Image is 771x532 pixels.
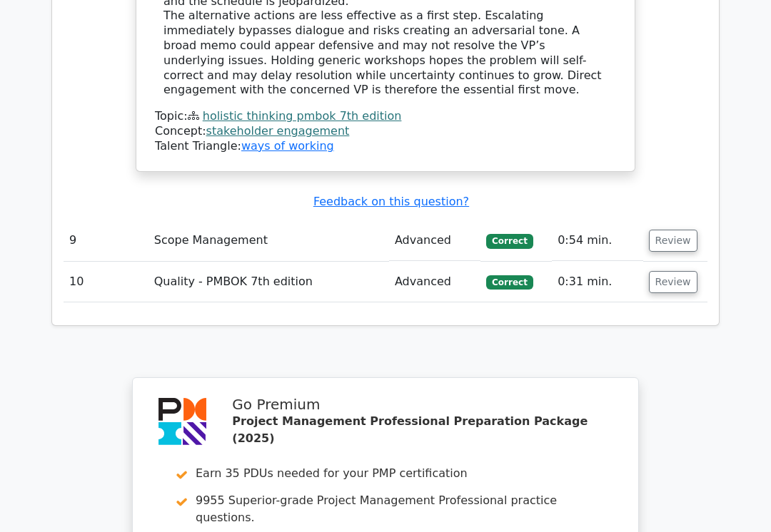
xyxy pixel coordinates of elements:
[241,139,334,153] a: ways of working
[552,220,642,261] td: 0:54 min.
[389,262,480,302] td: Advanced
[155,109,616,153] div: Talent Triangle:
[649,230,697,252] button: Review
[64,220,148,261] td: 9
[155,109,616,124] div: Topic:
[486,275,533,290] span: Correct
[148,262,389,302] td: Quality - PMBOK 7th edition
[649,271,697,293] button: Review
[203,109,402,123] a: holistic thinking pmbok 7th edition
[64,262,148,302] td: 10
[486,234,533,248] span: Correct
[552,262,642,302] td: 0:31 min.
[155,124,616,139] div: Concept:
[148,220,389,261] td: Scope Management
[389,220,480,261] td: Advanced
[206,124,350,138] a: stakeholder engagement
[313,195,469,208] a: Feedback on this question?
